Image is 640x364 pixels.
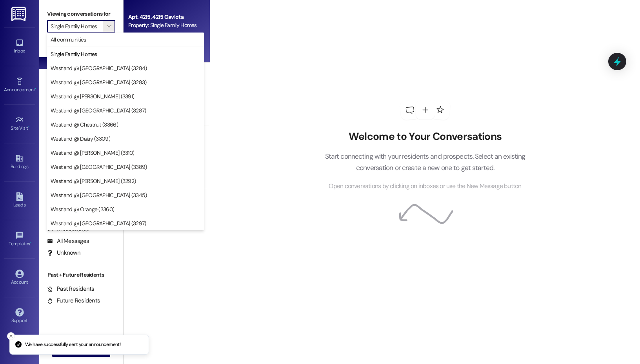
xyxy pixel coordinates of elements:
span: Westland @ [GEOGRAPHIC_DATA] (3284) [51,64,147,72]
a: Buildings [4,152,35,173]
span: Westland @ Orange (3360) [51,205,114,213]
div: Past + Future Residents [39,271,123,279]
span: • [30,240,31,245]
img: ResiDesk Logo [11,7,27,21]
span: Westland @ Daisy (3309) [51,135,110,143]
div: Prospects [39,151,123,159]
div: Unknown [47,249,80,257]
a: Site Visit • [4,113,35,134]
span: Westland @ [PERSON_NAME] (3292) [51,177,136,185]
span: Westland @ [GEOGRAPHIC_DATA] (3389) [51,163,147,171]
span: • [28,124,29,130]
a: Leads [4,190,35,211]
span: Westland @ [GEOGRAPHIC_DATA] (3297) [51,219,146,227]
span: Westland @ [GEOGRAPHIC_DATA] (3287) [51,107,146,114]
span: Westland @ [PERSON_NAME] (3310) [51,149,134,157]
span: Open conversations by clicking on inboxes or use the New Message button [329,181,521,191]
span: Single Family Homes [51,50,97,58]
h2: Welcome to Your Conversations [313,130,537,143]
span: • [35,86,36,91]
a: Account [4,267,35,288]
span: Westland @ [PERSON_NAME] (3391) [51,92,134,100]
p: Start connecting with your residents and prospects. Select an existing conversation or create a n... [313,151,537,173]
span: Westland @ [GEOGRAPHIC_DATA] (3283) [51,78,147,86]
input: All communities [51,20,103,33]
p: We have successfully sent your announcement! [25,341,120,348]
button: Close toast [7,332,15,340]
a: Support [4,306,35,327]
div: Future Residents [47,297,100,305]
div: Prospects + Residents [39,44,123,53]
div: Apt. 4215, 4215 Gaviota [128,13,201,21]
div: Past Residents [47,285,95,293]
div: All Messages [47,237,89,245]
span: Westland @ [GEOGRAPHIC_DATA] (3345) [51,191,147,199]
label: Viewing conversations for [47,8,115,20]
span: [PERSON_NAME] [PERSON_NAME] [128,32,208,39]
a: Templates • [4,229,35,250]
span: Westland @ Chestnut (3366) [51,121,118,129]
i:  [107,23,111,29]
span: All communities [51,36,86,43]
a: Inbox [4,36,35,57]
div: Property: Single Family Homes [128,21,201,29]
div: Residents [39,211,123,219]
